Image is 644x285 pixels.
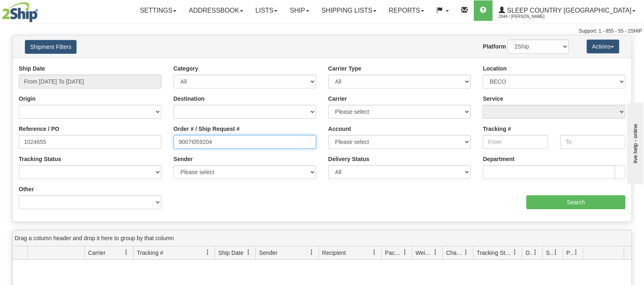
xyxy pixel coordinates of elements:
label: Department [483,155,514,163]
a: Lists [249,0,284,21]
label: Other [19,185,34,193]
a: Tracking # filter column settings [201,245,215,259]
label: Carrier Type [328,64,361,73]
label: Tracking Status [19,155,61,163]
span: Packages [385,249,402,257]
label: Sender [174,155,193,163]
label: Carrier [328,95,347,103]
span: Delivery Status [525,249,532,257]
img: logo2044.jpg [2,2,38,22]
span: Charge [446,249,463,257]
input: From [483,135,548,149]
label: Order # / Ship Request # [174,125,240,133]
a: Sleep Country [GEOGRAPHIC_DATA] 2044 / [PERSON_NAME] [492,0,642,21]
span: Recipient [322,249,346,257]
a: Carrier filter column settings [119,245,133,259]
span: Tracking # [137,249,163,257]
a: Shipping lists [315,0,382,21]
a: Recipient filter column settings [367,245,381,259]
span: Sender [259,249,277,257]
a: Tracking Status filter column settings [508,245,522,259]
a: Addressbook [182,0,249,21]
div: live help - online [6,7,75,13]
a: Reports [382,0,430,21]
label: Delivery Status [328,155,369,163]
a: Ship [284,0,315,21]
a: Ship Date filter column settings [242,245,255,259]
label: Origin [19,95,35,103]
a: Packages filter column settings [398,245,412,259]
label: Service [483,95,503,103]
label: Ship Date [19,64,45,73]
span: Ship Date [218,249,243,257]
iframe: chat widget [625,101,643,184]
input: Search [526,195,625,209]
a: Charge filter column settings [459,245,473,259]
span: Weight [415,249,433,257]
span: Shipment Issues [546,249,553,257]
a: Sender filter column settings [305,245,319,259]
label: Account [328,125,351,133]
label: Destination [174,95,204,103]
label: Category [174,64,198,73]
a: Pickup Status filter column settings [569,245,583,259]
input: To [560,135,625,149]
button: Actions [587,40,619,53]
button: Shipment Filters [25,40,77,54]
label: Reference / PO [19,125,59,133]
label: Platform [483,42,506,51]
a: Shipment Issues filter column settings [549,245,563,259]
label: Location [483,64,506,73]
span: Sleep Country [GEOGRAPHIC_DATA] [505,7,631,14]
span: Pickup Status [566,249,573,257]
a: Weight filter column settings [429,245,442,259]
label: Tracking # [483,125,511,133]
span: Carrier [88,249,106,257]
div: Support: 1 - 855 - 55 - 2SHIP [2,28,642,35]
a: Settings [134,0,182,21]
span: 2044 / [PERSON_NAME] [499,13,560,21]
span: Tracking Status [477,249,512,257]
div: grid grouping header [13,230,631,246]
a: Delivery Status filter column settings [528,245,542,259]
